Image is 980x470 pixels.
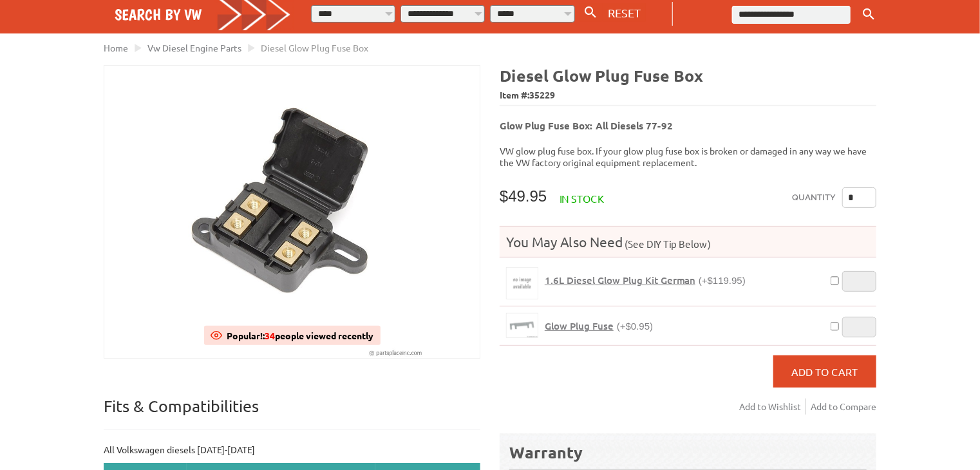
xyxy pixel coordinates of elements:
[617,321,653,332] span: (+$0.95)
[792,365,858,378] span: Add to Cart
[699,275,746,286] span: (+$119.95)
[545,320,653,332] a: Glow Plug Fuse(+$0.95)
[545,274,695,287] span: 1.6L Diesel Glow Plug Kit German
[104,42,128,53] a: Home
[580,3,602,22] button: Search By VW...
[859,4,878,25] button: Keyword Search
[500,86,876,105] span: Item #:
[104,443,480,456] p: All Volkswagen diesels [DATE]-[DATE]
[500,119,673,132] b: Glow Plug Fuse Box: All Diesels 77-92
[500,187,547,205] span: $49.95
[261,42,368,53] span: Diesel Glow Plug Fuse Box
[792,187,836,208] label: Quantity
[545,319,614,332] span: Glow Plug Fuse
[104,66,480,358] img: Diesel Glow Plug Fuse Box
[545,274,746,287] a: 1.6L Diesel Glow Plug Kit German(+$119.95)
[500,65,703,86] b: Diesel Glow Plug Fuse Box
[623,238,711,250] span: (See DIY Tip Below)
[500,233,876,250] h4: You May Also Need
[608,6,641,19] span: RESET
[500,145,876,168] p: VW glow plug fuse box. If your glow plug fuse box is broken or damaged in any way we have the VW ...
[739,399,806,415] a: Add to Wishlist
[115,5,291,24] h4: Search by VW
[507,268,538,299] img: 1.6L Diesel Glow Plug Kit German
[509,442,867,463] div: Warranty
[773,355,876,388] button: Add to Cart
[560,192,604,205] span: In stock
[529,89,555,100] span: 35229
[507,314,538,337] img: Glow Plug Fuse
[603,3,646,22] button: RESET
[104,396,480,430] p: Fits & Compatibilities
[811,399,876,415] a: Add to Compare
[506,267,538,299] a: 1.6L Diesel Glow Plug Kit German
[147,42,241,53] a: Vw Diesel Engine Parts
[506,313,538,338] a: Glow Plug Fuse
